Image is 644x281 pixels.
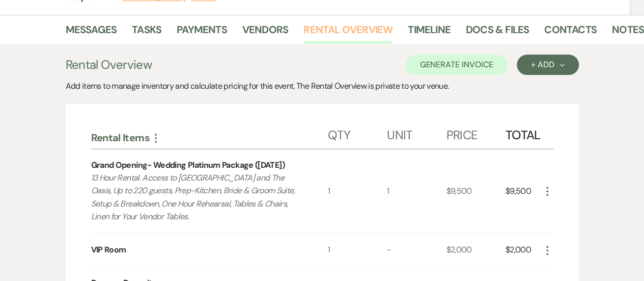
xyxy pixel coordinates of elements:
a: Messages [66,21,117,44]
div: + Add [531,61,564,69]
a: Notes [612,21,644,44]
a: Rental Overview [303,21,393,44]
div: Total [506,118,541,148]
div: $9,500 [446,149,505,233]
div: Price [446,118,505,148]
div: Grand Opening- Wedding Platinum Package ([DATE]) [91,159,285,171]
div: $2,000 [506,234,541,267]
div: Rental Items [91,131,328,144]
button: + Add [517,55,578,75]
a: Vendors [242,21,288,44]
a: Contacts [544,21,597,44]
div: 1 [387,149,446,233]
a: Docs & Files [466,21,529,44]
div: 1 [328,149,387,233]
button: Generate Invoice [405,55,508,75]
div: Qty [328,118,387,148]
div: $9,500 [506,149,541,233]
div: Unit [387,118,446,148]
h3: Rental Overview [66,56,152,74]
a: Timeline [408,21,451,44]
p: 13 Hour Rental. Access to [GEOGRAPHIC_DATA] and The Oasis, Up to 220 guests, Prep-Kitchen, Bride ... [91,171,304,223]
a: Payments [177,21,227,44]
div: VIP Room [91,244,126,256]
div: 1 [328,234,387,267]
div: $2,000 [446,234,505,267]
div: - [387,234,446,267]
div: Add items to manage inventory and calculate pricing for this event. The Rental Overview is privat... [66,80,579,92]
a: Tasks [132,21,161,44]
